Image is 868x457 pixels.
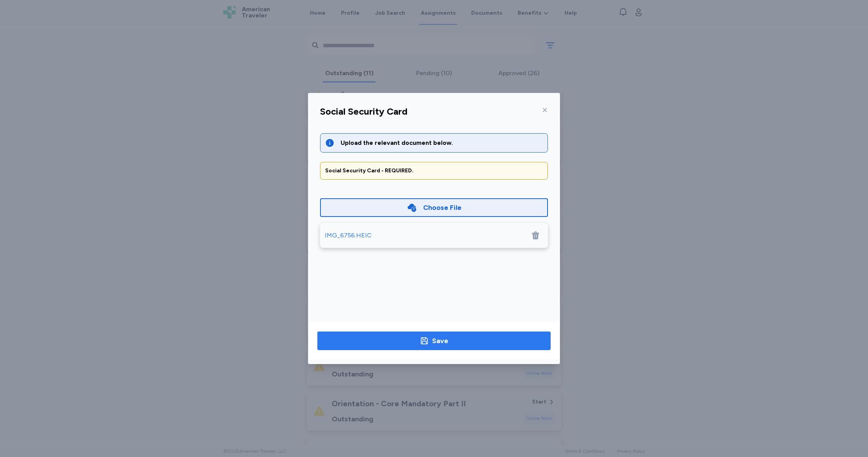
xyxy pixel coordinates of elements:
[325,231,372,240] div: IMG_6756.HEIC
[341,138,543,148] div: Upload the relevant document below.
[325,167,543,175] div: Social Security Card - REQUIRED.
[320,105,408,118] div: Social Security Card
[423,202,462,213] div: Choose File
[432,335,448,346] div: Save
[317,332,551,350] button: Save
